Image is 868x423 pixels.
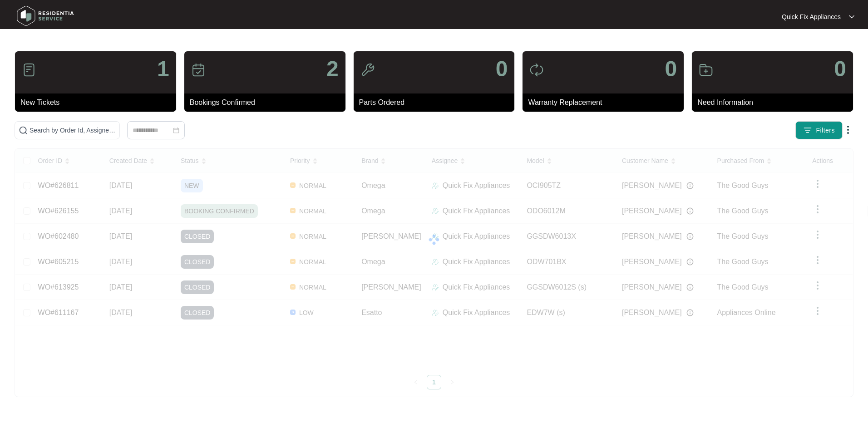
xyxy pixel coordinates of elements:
p: Quick Fix Appliances [782,12,841,21]
p: Bookings Confirmed [190,97,345,108]
p: Warranty Replacement [528,97,684,108]
p: 0 [496,58,508,80]
img: icon [529,63,544,77]
input: Search by Order Id, Assignee Name, Customer Name, Brand and Model [30,125,116,135]
p: 0 [665,58,677,80]
img: icon [699,63,713,77]
img: dropdown arrow [849,15,854,19]
p: 2 [326,58,339,80]
img: dropdown arrow [843,124,853,135]
img: search-icon [19,126,28,135]
p: Parts Ordered [359,97,515,108]
p: Need Information [697,97,853,108]
img: icon [191,63,206,77]
img: icon [360,63,375,77]
button: filter iconFilters [795,121,843,139]
p: New Tickets [20,97,176,108]
img: icon [22,63,36,77]
p: 1 [157,58,169,80]
img: filter icon [803,126,812,135]
p: 0 [834,58,846,80]
span: Filters [816,126,835,135]
img: residentia service logo [14,2,77,30]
